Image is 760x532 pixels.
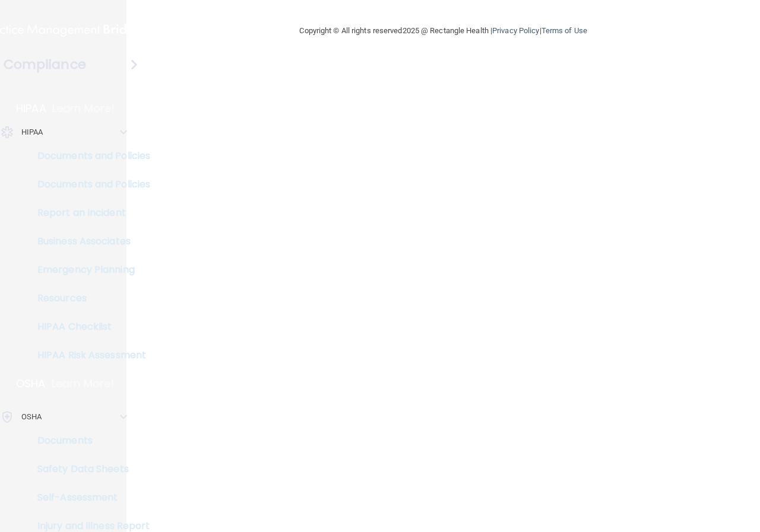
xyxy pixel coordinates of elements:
[8,150,170,162] p: Documents and Policies
[52,377,115,391] p: Learn More!
[8,292,170,304] p: Resources
[16,377,46,391] p: OSHA
[492,26,539,35] a: Privacy Policy
[8,435,170,447] p: Documents
[8,264,170,276] p: Emergency Planning
[8,179,170,190] p: Documents and Policies
[8,207,170,219] p: Report an Incident
[8,492,170,504] p: Self-Assessment
[8,349,170,361] p: HIPAA Risk Assessment
[8,520,170,532] p: Injury and Illness Report
[4,56,86,73] h4: Compliance
[227,12,660,50] div: Copyright © All rights reserved 2025 @ Rectangle Health | |
[52,101,115,116] p: Learn More!
[16,101,46,116] p: HIPAA
[541,26,587,35] a: Terms of Use
[8,235,170,247] p: Business Associates
[8,321,170,333] p: HIPAA Checklist
[8,463,170,475] p: Safety Data Sheets
[21,125,43,139] p: HIPAA
[21,410,42,424] p: OSHA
